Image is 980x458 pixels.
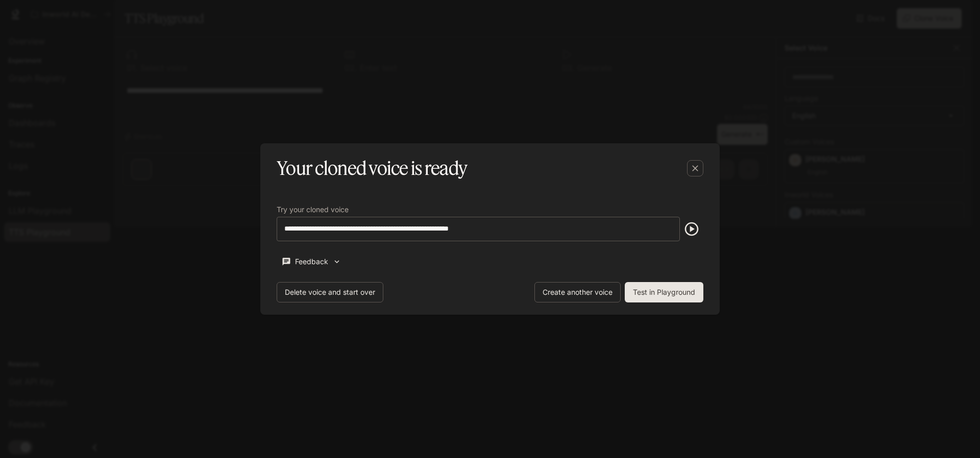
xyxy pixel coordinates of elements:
button: Create another voice [534,282,621,302]
h5: Your cloned voice is ready [277,156,467,181]
p: Try your cloned voice [277,206,349,213]
button: Feedback [277,253,346,270]
button: Delete voice and start over [277,282,383,302]
button: Test in Playground [625,282,703,302]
